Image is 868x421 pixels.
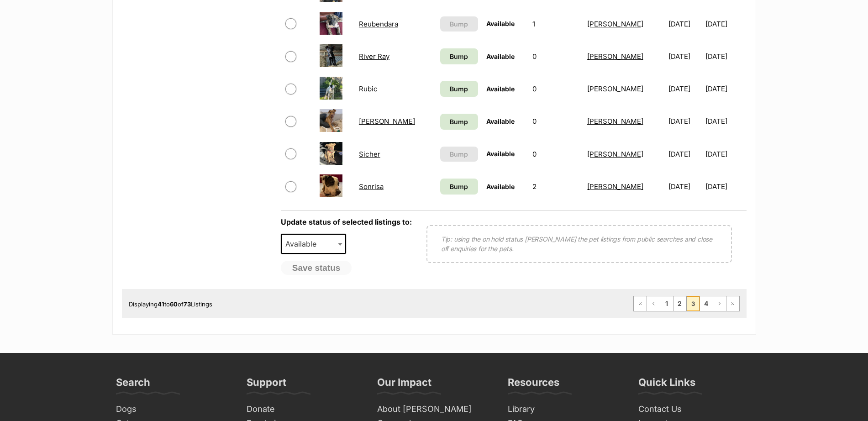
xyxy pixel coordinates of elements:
[440,48,478,64] a: Bump
[359,20,398,28] a: Reubendara
[486,150,515,158] span: Available
[587,117,643,126] a: [PERSON_NAME]
[450,182,468,191] span: Bump
[374,402,495,416] a: About [PERSON_NAME]
[647,296,660,311] a: Previous page
[129,300,212,308] span: Displaying to of Listings
[726,296,739,311] a: Last page
[359,150,380,158] a: Sicher
[450,52,468,61] span: Bump
[633,296,740,311] nav: Pagination
[486,20,515,27] span: Available
[486,53,515,60] span: Available
[247,376,286,394] h3: Support
[359,84,378,93] a: Rubic
[359,182,384,191] a: Sonrisa
[705,8,745,40] td: [DATE]
[282,237,326,250] span: Available
[184,300,191,308] strong: 73
[508,376,559,394] h3: Resources
[587,182,643,191] a: [PERSON_NAME]
[529,41,583,72] td: 0
[359,117,415,126] a: [PERSON_NAME]
[281,217,412,226] label: Update status of selected listings to:
[587,84,643,93] a: [PERSON_NAME]
[673,296,686,311] a: Page 2
[529,73,583,105] td: 0
[170,300,178,308] strong: 60
[705,105,745,137] td: [DATE]
[486,85,515,93] span: Available
[441,234,717,253] p: Tip: using the on hold status [PERSON_NAME] the pet listings from public searches and close off e...
[634,296,647,311] a: First page
[450,19,468,29] span: Bump
[359,52,389,61] a: River Ray
[529,171,583,202] td: 2
[665,41,705,72] td: [DATE]
[450,149,468,159] span: Bump
[486,183,515,190] span: Available
[713,296,726,311] a: Next page
[665,8,705,40] td: [DATE]
[665,105,705,137] td: [DATE]
[665,171,705,202] td: [DATE]
[450,117,468,126] span: Bump
[705,138,745,170] td: [DATE]
[705,171,745,202] td: [DATE]
[687,296,700,311] span: Page 3
[377,376,431,394] h3: Our Impact
[440,114,478,130] a: Bump
[450,84,468,94] span: Bump
[529,138,583,170] td: 0
[665,73,705,105] td: [DATE]
[243,402,364,416] a: Donate
[529,8,583,40] td: 1
[705,41,745,72] td: [DATE]
[665,138,705,170] td: [DATE]
[587,52,643,61] a: [PERSON_NAME]
[116,376,150,394] h3: Search
[635,402,756,416] a: Contact Us
[587,150,643,158] a: [PERSON_NAME]
[529,105,583,137] td: 0
[440,16,478,32] button: Bump
[281,234,347,254] span: Available
[587,20,643,28] a: [PERSON_NAME]
[660,296,673,311] a: Page 1
[440,81,478,97] a: Bump
[112,402,234,416] a: Dogs
[440,147,478,162] button: Bump
[705,73,745,105] td: [DATE]
[486,117,515,125] span: Available
[440,179,478,195] a: Bump
[700,296,713,311] a: Page 4
[158,300,164,308] strong: 41
[504,402,626,416] a: Library
[281,261,352,275] button: Save status
[638,376,695,394] h3: Quick Links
